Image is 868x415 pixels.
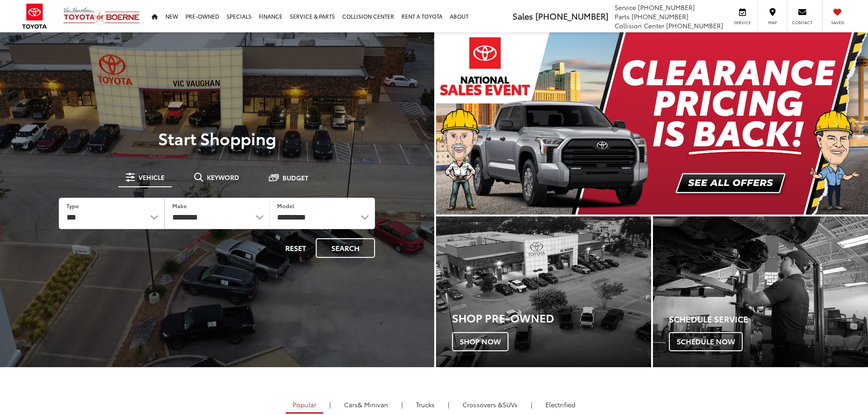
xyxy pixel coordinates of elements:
[452,312,651,323] h3: Shop Pre-Owned
[277,202,294,210] label: Model
[456,397,524,412] a: SUVs
[286,397,323,414] a: Popular
[535,10,608,22] span: [PHONE_NUMBER]
[803,51,868,196] button: Click to view next picture.
[63,7,140,26] img: Vic Vaughan Toyota of Boerne
[669,332,743,351] span: Schedule Now
[207,174,239,180] span: Keyword
[529,400,534,409] li: |
[327,400,333,409] li: |
[632,12,688,21] span: [PHONE_NUMBER]
[409,397,442,412] a: Trucks
[337,397,395,412] a: Cars
[139,174,164,180] span: Vehicle
[653,216,868,367] a: Schedule Service Schedule Now
[316,238,375,258] button: Search
[67,202,79,210] label: Type
[446,400,452,409] li: |
[436,51,501,196] button: Click to view previous picture.
[666,21,723,30] span: [PHONE_NUMBER]
[638,3,695,12] span: [PHONE_NUMBER]
[762,20,782,26] span: Map
[452,332,508,351] span: Shop Now
[277,238,314,258] button: Reset
[513,10,533,22] span: Sales
[792,20,812,26] span: Contact
[653,216,868,367] div: Toyota
[399,400,405,409] li: |
[282,174,308,181] span: Budget
[436,216,651,367] div: Toyota
[539,397,582,412] a: Electrified
[615,3,636,12] span: Service
[732,20,753,26] span: Service
[615,12,630,21] span: Parts
[615,21,664,30] span: Collision Center
[462,400,503,409] span: Crossovers &
[827,20,847,26] span: Saved
[358,400,388,409] span: & Minivan
[38,129,396,147] p: Start Shopping
[172,202,187,210] label: Make
[436,216,651,367] a: Shop Pre-Owned Shop Now
[669,315,868,324] h4: Schedule Service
